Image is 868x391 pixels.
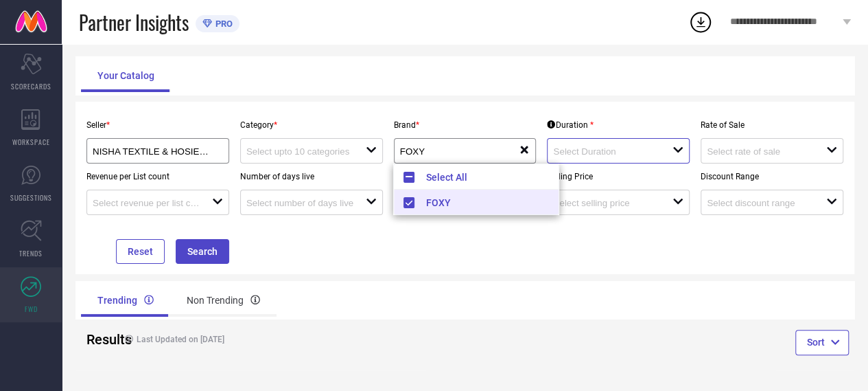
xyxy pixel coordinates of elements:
[93,144,223,157] div: NISHA TEXTILE & HOSIERY ( 24078 )
[547,172,690,181] p: Selling Price
[86,120,229,130] p: Seller
[400,144,519,157] div: FOXY
[170,284,277,317] div: Non Trending
[240,172,383,181] p: Number of days live
[81,284,170,317] div: Trending
[394,120,537,130] p: Brand
[795,330,849,355] button: Sort
[93,146,210,157] input: Select seller
[707,198,814,208] input: Select discount range
[212,19,233,29] span: PRO
[118,335,423,344] h4: Last Updated on [DATE]
[86,172,229,181] p: Revenue per List count
[707,146,814,157] input: Select rate of sale
[688,10,713,34] div: Open download list
[246,198,353,208] input: Select number of days live
[394,164,559,190] li: Select All
[12,137,50,147] span: WORKSPACE
[394,190,559,214] li: FOXY
[553,198,660,208] input: Select selling price
[701,120,843,130] p: Rate of Sale
[19,248,43,258] span: TRENDS
[81,59,171,92] div: Your Catalog
[86,331,107,348] h2: Results
[553,146,660,157] input: Select Duration
[176,239,229,264] button: Search
[240,120,383,130] p: Category
[79,8,189,36] span: Partner Insights
[116,239,165,264] button: Reset
[93,198,200,208] input: Select revenue per list count
[701,172,843,181] p: Discount Range
[400,146,507,157] input: Select brands
[547,120,593,130] div: Duration
[10,192,52,203] span: SUGGESTIONS
[246,146,353,157] input: Select upto 10 categories
[11,81,51,91] span: SCORECARDS
[25,304,38,314] span: FWD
